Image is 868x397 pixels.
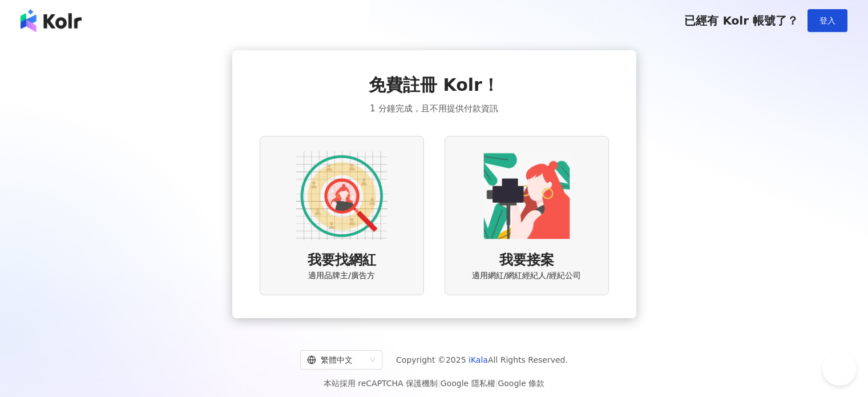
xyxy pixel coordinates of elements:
img: logo [21,9,82,32]
a: iKala [469,355,488,364]
span: 適用品牌主/廣告方 [308,270,375,282]
span: 免費註冊 Kolr！ [369,73,499,97]
span: | [495,379,498,388]
span: Copyright © 2025 All Rights Reserved. [396,353,568,367]
span: 適用網紅/網紅經紀人/經紀公司 [472,270,581,282]
img: AD identity option [296,150,387,242]
span: 本站採用 reCAPTCHA 保護機制 [324,376,544,390]
span: 登入 [819,16,835,25]
img: KOL identity option [481,150,572,242]
button: 登入 [808,9,847,32]
a: Google 隱私權 [441,379,495,388]
span: | [438,379,441,388]
span: 我要接案 [499,251,554,270]
span: 已經有 Kolr 帳號了？ [684,14,798,27]
span: 1 分鐘完成，且不用提供付款資訊 [370,102,498,115]
iframe: Help Scout Beacon - Open [822,351,857,386]
a: Google 條款 [498,379,544,388]
div: 繁體中文 [307,351,365,369]
span: 我要找網紅 [308,251,376,270]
